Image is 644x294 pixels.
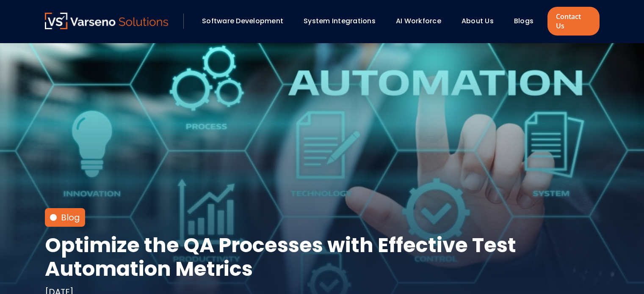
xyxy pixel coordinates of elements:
[45,234,600,281] h1: Optimize the QA Processes with Effective Test Automation Metrics
[457,14,506,28] div: About Us
[198,14,295,28] div: Software Development
[45,13,169,29] img: Varseno Solutions – Product Engineering & IT Services
[462,16,494,26] a: About Us
[299,14,387,28] div: System Integrations
[61,212,80,223] a: Blog
[392,14,453,28] div: AI Workforce
[547,7,599,36] a: Contact Us
[45,13,169,30] a: Varseno Solutions – Product Engineering & IT Services
[514,16,533,26] a: Blogs
[396,16,441,26] a: AI Workforce
[510,14,545,28] div: Blogs
[202,16,283,26] a: Software Development
[304,16,376,26] a: System Integrations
